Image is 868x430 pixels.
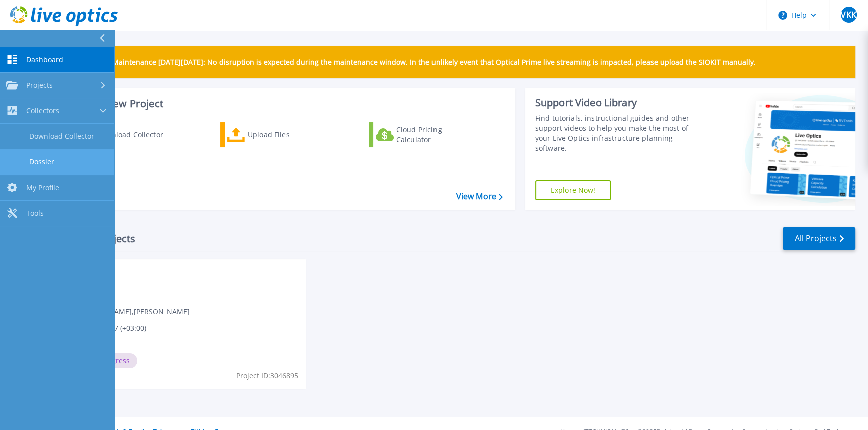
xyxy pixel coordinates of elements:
a: View More [456,192,502,201]
div: Download Collector [97,125,177,145]
span: Tools [26,209,44,218]
a: Cloud Pricing Calculator [369,122,481,147]
div: Upload Files [248,125,328,145]
span: My Profile [26,183,59,192]
span: Dashboard [26,55,63,64]
span: Optical Prime [76,265,300,276]
span: Projects [26,81,53,90]
a: All Projects [783,227,855,250]
span: Collectors [26,106,59,115]
span: Project ID: 3046895 [236,370,298,381]
div: Support Video Library [535,96,703,109]
div: Cloud Pricing Calculator [396,125,477,145]
h3: Start a New Project [71,98,502,109]
span: VKK [841,11,856,19]
div: Find tutorials, instructional guides and other support videos to help you make the most of your L... [535,113,703,153]
a: Explore Now! [535,180,611,200]
span: [PERSON_NAME] , [PERSON_NAME] [76,306,190,317]
p: Scheduled Maintenance [DATE][DATE]: No disruption is expected during the maintenance window. In t... [75,58,756,66]
a: Download Collector [71,122,183,147]
a: Upload Files [220,122,332,147]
